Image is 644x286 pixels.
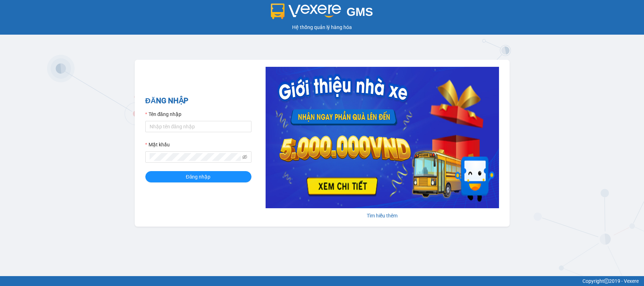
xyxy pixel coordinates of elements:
[604,279,609,284] span: copyright
[150,153,241,161] input: Mật khẩu
[145,95,251,107] h2: ĐĂNG NHẬP
[266,67,499,208] img: banner-0
[145,141,170,148] label: Mật khẩu
[5,277,639,285] div: Copyright 2019 - Vexere
[266,212,499,220] div: Tìm hiểu thêm
[186,173,211,181] span: Đăng nhập
[145,110,181,118] label: Tên đăng nhập
[2,23,642,31] div: Hệ thống quản lý hàng hóa
[347,5,373,18] span: GMS
[271,4,341,19] img: logo 2
[271,11,373,16] a: GMS
[145,171,251,182] button: Đăng nhập
[242,154,247,159] span: eye-invisible
[145,121,251,132] input: Tên đăng nhập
